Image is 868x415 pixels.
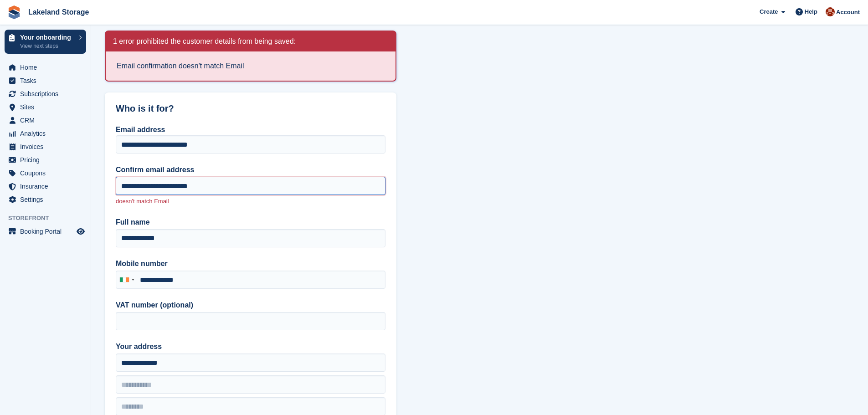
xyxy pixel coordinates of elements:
span: Insurance [20,180,75,193]
a: menu [5,114,86,127]
div: Ireland: +353 [116,271,137,288]
label: VAT number (optional) [116,300,385,311]
a: menu [5,127,86,140]
a: menu [5,167,86,179]
span: Settings [20,193,75,206]
a: menu [5,140,86,153]
span: Analytics [20,127,75,140]
span: Account [836,8,860,17]
span: Help [805,7,817,16]
p: View next steps [20,42,74,50]
span: Booking Portal [20,225,75,238]
span: Sites [20,101,75,113]
label: Mobile number [116,258,385,269]
span: CRM [20,114,75,127]
a: menu [5,154,86,166]
a: menu [5,193,86,206]
a: Your onboarding View next steps [5,30,86,54]
a: menu [5,101,86,113]
a: menu [5,61,86,74]
label: Full name [116,217,385,228]
span: Pricing [20,154,75,166]
a: Lakeland Storage [25,5,92,20]
span: Storefront [8,214,91,223]
a: menu [5,180,86,193]
span: Home [20,61,75,74]
a: Preview store [75,226,86,237]
span: Subscriptions [20,87,75,100]
p: Your onboarding [20,34,74,41]
span: Coupons [20,167,75,179]
a: menu [5,87,86,100]
span: Create [760,7,778,16]
span: Invoices [20,140,75,153]
label: Email address [116,126,165,133]
h2: 1 error prohibited the customer details from being saved: [113,37,296,46]
img: stora-icon-8386f47178a22dfd0bd8f6a31ec36ba5ce8667c1dd55bd0f319d3a0aa187defe.svg [7,5,21,19]
a: menu [5,74,86,87]
label: Confirm email address [116,164,385,175]
a: menu [5,225,86,238]
li: Email confirmation doesn't match Email [117,61,385,72]
p: doesn't match Email [116,197,385,206]
label: Your address [116,341,385,352]
span: Tasks [20,74,75,87]
h2: Who is it for? [116,103,385,114]
img: Cillian Geraghty [826,7,835,16]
